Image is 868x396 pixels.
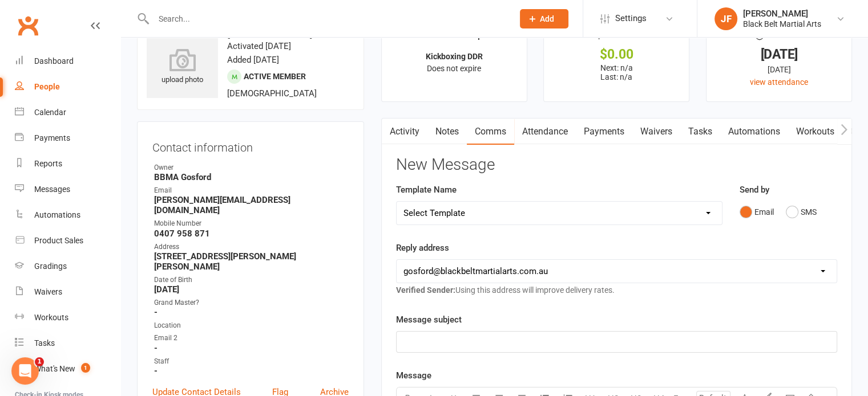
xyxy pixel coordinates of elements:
button: SMS [786,201,817,223]
span: Add [540,14,554,23]
div: Email 2 [154,333,349,344]
i: ✓ [421,30,428,41]
a: Tasks [680,119,720,145]
a: Waivers [632,119,680,145]
a: Messages [15,177,120,202]
label: Message subject [396,313,462,326]
time: Added [DATE] [227,55,279,65]
div: What's New [34,364,75,373]
strong: BBMA Gosford [154,172,349,182]
div: Memberships [421,28,487,49]
iframe: Intercom live chat [11,357,39,385]
span: Using this address will improve delivery rates. [396,285,615,295]
a: Clubworx [14,11,42,40]
span: [DEMOGRAPHIC_DATA] [227,88,317,99]
strong: [DATE] [154,284,349,295]
div: Calendar [34,108,66,117]
a: Tasks [15,330,120,356]
label: Template Name [396,183,457,197]
h3: New Message [396,156,837,174]
strong: - [154,366,349,376]
a: What's New1 [15,356,120,382]
label: Reply address [396,241,449,255]
div: Product Sales [34,236,83,245]
span: 1 [81,363,90,373]
div: Email [154,185,349,196]
p: Next: n/a Last: n/a [554,63,679,81]
span: 1 [35,357,44,366]
a: Workouts [788,119,842,145]
div: Workouts [34,313,68,322]
div: upload photo [147,48,218,86]
a: Workouts [15,305,120,330]
div: People [34,82,60,91]
h3: Contact information [152,137,349,154]
a: Attendance [514,119,576,145]
div: Location [154,320,349,331]
div: Gradings [34,262,67,271]
div: Dashboard [34,56,74,66]
div: $ Balance [596,28,637,48]
a: Reports [15,151,120,177]
input: Search... [150,11,505,27]
button: Email [740,201,774,223]
a: Calendar [15,100,120,125]
span: Does not expire [427,64,481,73]
div: Last visit [756,28,803,48]
div: Mobile Number [154,218,349,229]
span: Settings [615,6,647,31]
div: Tasks [34,338,55,348]
div: Waivers [34,287,62,296]
strong: - [154,343,349,353]
div: Address [154,242,349,252]
a: Comms [467,119,514,145]
div: Owner [154,162,349,173]
a: Automations [720,119,788,145]
div: Grand Master? [154,297,349,308]
strong: Verified Sender: [396,285,455,295]
a: Dashboard [15,48,120,74]
div: [PERSON_NAME] [743,9,821,19]
strong: 0407 958 871 [154,228,349,239]
a: Payments [576,119,632,145]
div: Reports [34,159,62,168]
div: JF [714,7,737,30]
div: Date of Birth [154,275,349,285]
strong: Kickboxing DDR [426,52,483,61]
div: [DATE] [717,48,841,60]
strong: [STREET_ADDRESS][PERSON_NAME][PERSON_NAME] [154,251,349,272]
a: view attendance [750,77,808,87]
a: Automations [15,202,120,228]
time: Activated [DATE] [227,41,291,51]
button: Add [520,9,568,28]
strong: [PERSON_NAME][EMAIL_ADDRESS][DOMAIN_NAME] [154,195,349,215]
div: Black Belt Martial Arts [743,19,821,29]
label: Message [396,369,431,382]
strong: - [154,307,349,317]
label: Send by [740,183,769,197]
div: Payments [34,133,70,142]
div: $0.00 [554,48,679,60]
a: Product Sales [15,228,120,254]
a: Notes [427,119,467,145]
a: Waivers [15,279,120,305]
a: Gradings [15,254,120,279]
div: Automations [34,210,80,219]
a: Payments [15,125,120,151]
span: Active member [244,72,306,81]
a: People [15,74,120,100]
div: [DATE] [717,63,841,76]
a: Activity [382,119,427,145]
div: Staff [154,356,349,367]
div: Messages [34,185,70,194]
